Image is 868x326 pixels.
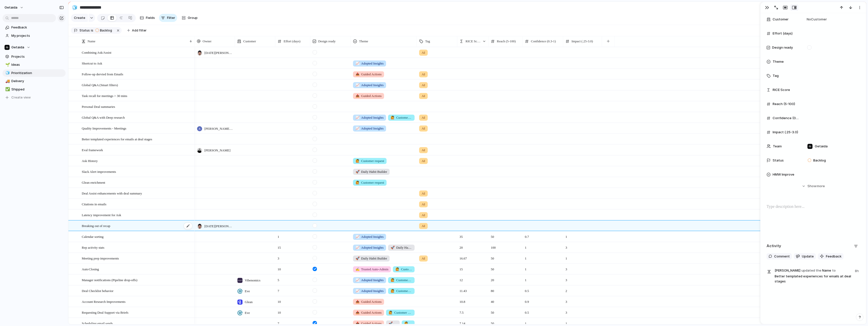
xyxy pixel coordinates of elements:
span: 8h [855,268,860,274]
span: Calendar sorting [82,234,103,239]
span: Confidence (0.3-1) [531,39,556,44]
span: updated the [801,268,821,273]
a: My projects [3,32,66,40]
a: 🚚Delivery [3,77,66,85]
span: 2 [563,286,602,294]
span: Requesting Deal Support via Briefs [82,309,128,315]
span: 1 [523,253,563,261]
span: Global Q&A with Deep research [82,114,125,120]
span: Owner [203,39,211,44]
span: Backlog [813,158,826,163]
span: 7 [276,318,310,326]
span: Deal Checklist behavior [82,288,114,294]
span: Citations in emails [82,201,106,207]
span: Customer request [391,115,412,120]
span: Scheduling email sends [82,320,113,326]
button: ✅ [5,87,10,92]
span: Daily Habit Builder [389,321,397,326]
span: [DATE][PERSON_NAME] [204,50,233,55]
span: 1 [276,232,310,239]
span: Better templated experiences for emails at deal stages [82,136,152,142]
span: 7.14 [457,318,467,326]
span: 📈 [356,278,360,282]
span: Global Q&A (Smart filters) [82,82,118,88]
span: 7 [276,286,310,294]
span: 📈 [356,83,360,87]
span: 1 [523,264,563,272]
span: 🚀 [356,256,360,260]
span: Prioritization [11,71,64,76]
span: Customer [773,17,789,22]
span: Breaking out of recap [82,223,110,229]
span: Name [88,39,95,44]
button: Create [71,14,88,22]
span: AI [422,191,425,196]
span: AI [422,213,425,218]
span: Update [802,254,814,259]
span: 3 [563,264,602,272]
span: Customer [243,39,256,44]
span: Feedback [11,25,64,30]
span: 3 [563,307,602,315]
span: Slack Alert improvements [82,169,116,174]
span: 50 [489,318,522,326]
span: Daily Habit Builder [356,256,387,261]
button: Comment [767,253,792,260]
span: AI [422,158,425,164]
div: 🧊Prioritization [3,69,66,77]
span: more [817,184,825,189]
span: 0.9 [523,297,563,304]
span: Team [773,144,782,149]
span: 📈 [356,61,360,65]
span: Adopted Insights [356,115,384,120]
span: Guided Actions [356,93,382,99]
span: Adopted Insights [356,245,384,250]
span: Backlog [100,28,112,33]
span: Trusted Auto-Admin [356,267,388,272]
span: Ask History [82,158,98,164]
button: Showmore [767,182,860,191]
span: Adopted Insights [356,278,384,283]
span: 3 [563,297,602,304]
span: Design ready [318,39,336,44]
span: Effort (days) [773,31,793,36]
span: Task recall for meetings > 30 mins [82,93,127,99]
span: 5 [276,275,310,283]
div: 🧊 [5,70,9,76]
span: Status [79,28,90,33]
span: Comment [774,254,790,259]
button: Backlog [94,28,115,33]
span: 20 [489,275,522,283]
span: getaida [5,5,17,10]
span: 📤 [356,311,360,314]
span: Manager notifications (Pipeline drop-offs) [82,277,137,283]
button: 🧊 [71,4,79,12]
span: Getaida [815,144,828,149]
span: Daily Habit Builder [356,169,387,174]
span: Group [188,15,198,20]
span: 10.8 [457,297,467,304]
span: Combining Ask/Assist [82,49,111,55]
span: 1 [523,242,563,250]
span: Add filter [132,28,147,33]
span: Impact (.25-3.0) [773,130,798,135]
span: Meeting prep improvements [82,255,119,261]
span: Impact (.25-3.0) [572,39,593,44]
span: 20 [457,242,465,250]
span: 0.5 [523,307,563,315]
span: Theme [773,59,784,64]
span: Vibenomics [245,278,260,283]
span: 📤 [356,72,360,76]
span: Guided Actions [356,321,382,326]
span: Customer request [389,310,412,315]
h2: Activity [767,243,781,249]
span: [PERSON_NAME] Sarma [204,126,233,131]
span: Glean enrichment [82,179,105,185]
span: 🙋 [356,159,360,163]
span: Fields [146,15,155,20]
a: Feedback [3,24,66,31]
span: Guided Actions [356,310,382,315]
span: Tag [773,73,779,78]
span: Latency improvement for Ask [82,212,121,218]
button: Create view [3,94,66,101]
